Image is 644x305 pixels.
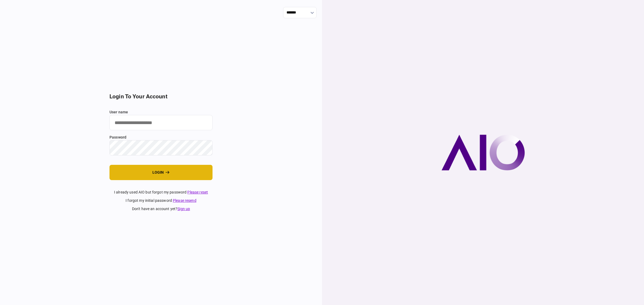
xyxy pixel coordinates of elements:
[173,198,196,203] a: Please resend
[187,190,208,194] a: Please reset
[109,135,213,140] label: password
[109,165,213,180] button: login
[109,140,213,155] input: password
[109,93,213,100] h2: login to your account
[177,207,190,211] a: Sign up
[109,198,213,203] div: I forgot my initial password
[441,135,525,170] img: AIO company logo
[109,115,213,130] input: user name
[109,189,213,195] div: I already used AIO but forgot my password
[283,7,317,18] input: show language options
[109,109,213,115] label: user name
[109,206,213,212] div: don't have an account yet ?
